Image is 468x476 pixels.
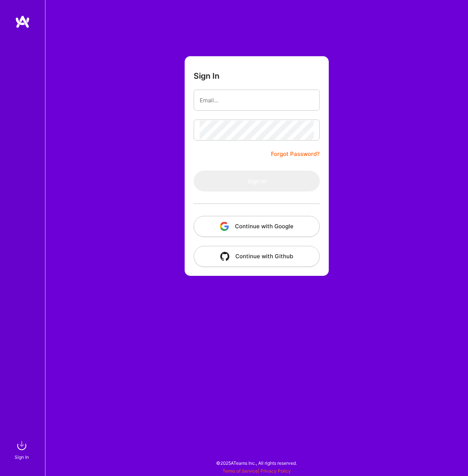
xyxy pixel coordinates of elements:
[271,150,320,159] a: Forgot Password?
[194,71,220,81] h3: Sign In
[194,216,320,237] button: Continue with Google
[194,246,320,267] button: Continue with Github
[45,454,468,472] div: © 2025 ATeams Inc., All rights reserved.
[220,252,229,261] img: icon
[15,15,30,28] img: logo
[260,468,291,474] a: Privacy Policy
[15,453,29,461] div: Sign In
[223,468,258,474] a: Terms of Service
[14,438,29,453] img: sign in
[220,222,229,231] img: icon
[194,171,320,192] button: Sign In
[223,468,291,474] span: |
[16,438,29,461] a: sign inSign In
[200,91,314,110] input: Email...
